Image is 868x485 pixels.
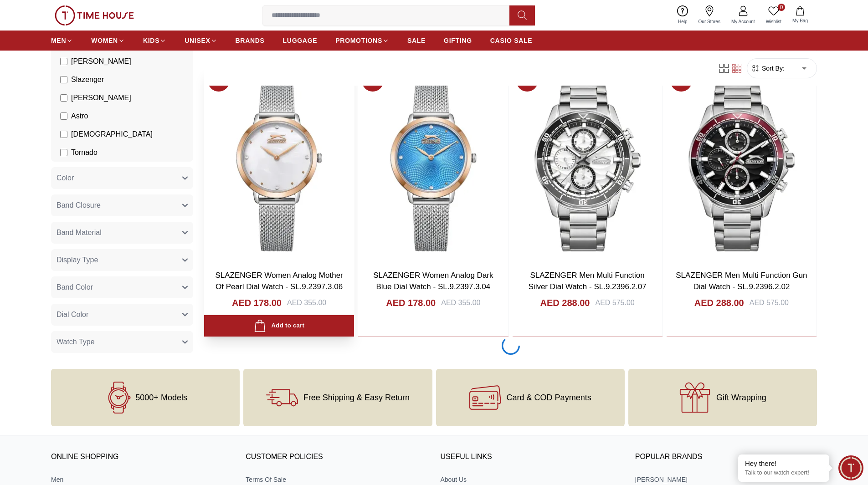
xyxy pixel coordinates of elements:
[716,393,766,402] span: Gift Wrapping
[56,255,98,265] span: Display Type
[595,297,634,308] div: AED 575.00
[71,92,131,103] span: [PERSON_NAME]
[236,32,265,49] a: BRANDS
[51,36,66,45] span: MEN
[513,66,663,262] img: SLAZENGER Men Multi Function Silver Dial Watch - SL.9.2396.2.07
[60,76,67,83] input: Slazenger
[667,66,817,262] img: SLAZENGER Men Multi Function Gun Dial Watch - SL.9.2396.2.02
[386,296,436,309] h4: AED 178.00
[762,18,785,25] span: Wishlist
[441,450,622,464] h3: USEFUL LINKS
[693,4,726,27] a: Our Stores
[51,276,193,298] button: Band Color
[232,296,282,309] h4: AED 178.00
[254,320,304,332] div: Add to cart
[56,309,88,320] span: Dial Color
[789,17,812,24] span: My Bag
[490,36,533,45] span: CASIO SALE
[143,36,159,45] span: KIDS
[507,393,591,402] span: Card & COD Payments
[60,112,67,120] input: Astro
[204,315,354,337] button: Add to cart
[51,222,193,244] button: Band Material
[143,32,166,49] a: KIDS
[695,18,724,25] span: Our Stores
[71,147,98,158] span: Tornado
[407,36,426,45] span: SALE
[778,4,785,11] span: 0
[246,450,427,464] h3: CUSTOMER POLICIES
[185,32,217,49] a: UNISEX
[51,249,193,271] button: Display Type
[441,475,622,484] a: About Us
[287,297,326,308] div: AED 355.00
[760,4,787,27] a: 0Wishlist
[56,227,102,238] span: Band Material
[60,131,67,138] input: [DEMOGRAPHIC_DATA]
[750,297,789,308] div: AED 575.00
[303,393,410,402] span: Free Shipping & Easy Return
[51,32,73,49] a: MEN
[71,129,153,140] span: [DEMOGRAPHIC_DATA]
[51,304,193,326] button: Dial Color
[185,36,210,45] span: UNISEX
[215,271,343,291] a: SLAZENGER Women Analog Mother Of Pearl Dial Watch - SL.9.2397.3.06
[444,36,472,45] span: GIFTING
[60,58,67,65] input: [PERSON_NAME]
[56,282,93,293] span: Band Color
[358,66,508,262] img: SLAZENGER Women Analog Dark Blue Dial Watch - SL.9.2397.3.04
[529,271,647,291] a: SLAZENGER Men Multi Function Silver Dial Watch - SL.9.2396.2.07
[55,5,134,26] img: ...
[838,455,863,480] div: Chat Widget
[676,271,807,291] a: SLAZENGER Men Multi Function Gun Dial Watch - SL.9.2396.2.02
[335,32,389,49] a: PROMOTIONS
[56,200,101,211] span: Band Closure
[236,36,265,45] span: BRANDS
[283,32,318,49] a: LUGGAGE
[635,450,817,464] h3: Popular Brands
[71,56,131,67] span: [PERSON_NAME]
[444,32,472,49] a: GIFTING
[56,173,74,184] span: Color
[91,32,125,49] a: WOMEN
[51,194,193,216] button: Band Closure
[787,5,813,26] button: My Bag
[673,4,693,27] a: Help
[51,331,193,353] button: Watch Type
[728,18,759,25] span: My Account
[335,36,382,45] span: PROMOTIONS
[540,296,590,309] h4: AED 288.00
[407,32,426,49] a: SALE
[745,469,822,477] p: Talk to our watch expert!
[60,149,67,156] input: Tornado
[674,18,691,25] span: Help
[283,36,318,45] span: LUGGAGE
[71,74,104,85] span: Slazenger
[60,94,67,102] input: [PERSON_NAME]
[745,459,822,468] div: Hey there!
[51,167,193,189] button: Color
[246,475,427,484] a: Terms Of Sale
[490,32,533,49] a: CASIO SALE
[204,66,354,262] img: SLAZENGER Women Analog Mother Of Pearl Dial Watch - SL.9.2397.3.06
[135,393,187,402] span: 5000+ Models
[373,271,493,291] a: SLAZENGER Women Analog Dark Blue Dial Watch - SL.9.2397.3.04
[635,475,817,484] a: [PERSON_NAME]
[56,337,95,347] span: Watch Type
[51,450,233,464] h3: ONLINE SHOPPING
[71,111,88,122] span: Astro
[760,64,785,73] span: Sort By:
[751,64,785,73] button: Sort By:
[441,297,480,308] div: AED 355.00
[91,36,118,45] span: WOMEN
[51,475,233,484] a: Men
[694,296,744,309] h4: AED 288.00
